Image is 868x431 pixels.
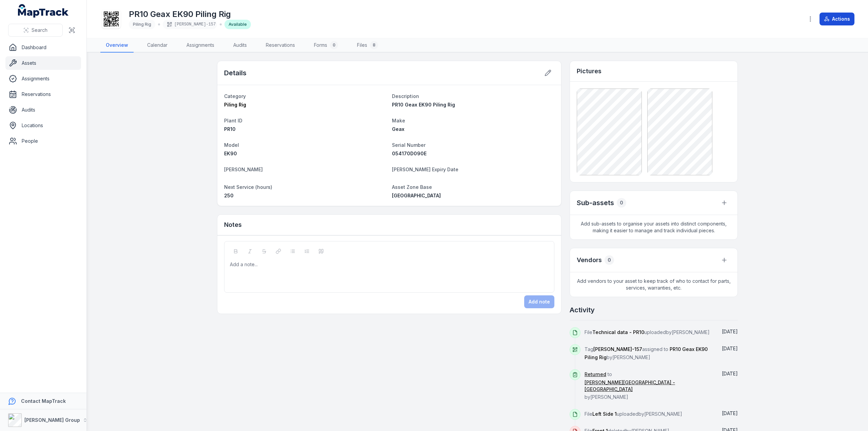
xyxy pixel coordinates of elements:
[224,142,239,148] span: Model
[577,66,601,76] h3: Pictures
[722,329,738,334] span: [DATE]
[228,38,252,53] a: Audits
[577,198,614,208] h2: Sub-assets
[570,272,737,297] span: Add vendors to your asset to keep track of who to contact for parts, services, warranties, etc.
[820,13,854,25] button: Actions
[5,103,81,117] a: Audits
[163,20,217,29] div: [PERSON_NAME]-157
[24,417,80,423] strong: [PERSON_NAME] Group
[605,255,614,265] div: 0
[224,68,246,78] h2: Details
[577,255,602,265] h3: Vendors
[5,87,81,101] a: Reservations
[5,119,81,132] a: Locations
[224,102,246,107] span: Piling Rig
[392,166,458,172] span: [PERSON_NAME] Expiry Date
[392,184,432,190] span: Asset Zone Base
[585,371,606,378] a: Returned
[260,38,300,53] a: Reservations
[722,329,738,334] time: 05/08/2025, 12:16:45 pm
[585,346,708,360] span: Tag assigned to by [PERSON_NAME]
[722,346,738,351] time: 01/08/2025, 9:14:43 am
[392,151,427,156] span: 054170D090E
[352,38,383,53] a: Files8
[224,93,246,99] span: Category
[5,56,81,70] a: Assets
[309,38,343,53] a: Forms0
[392,142,426,148] span: Serial Number
[5,72,81,85] a: Assignments
[224,220,242,230] h3: Notes
[392,126,405,132] span: Geax
[32,27,47,34] span: Search
[392,93,419,99] span: Description
[224,151,237,156] span: EK90
[142,38,173,53] a: Calendar
[5,41,81,54] a: Dashboard
[722,371,738,376] span: [DATE]
[592,329,644,335] span: Technical data - PR10
[585,329,710,335] span: File uploaded by [PERSON_NAME]
[129,9,251,20] h1: PR10 Geax EK90 Piling Rig
[392,193,441,198] span: [GEOGRAPHIC_DATA]
[8,24,63,37] button: Search
[21,398,66,404] strong: Contact MapTrack
[224,193,234,198] span: 250
[224,126,236,132] span: PR10
[100,38,134,53] a: Overview
[585,411,682,417] span: File uploaded by [PERSON_NAME]
[722,346,738,351] span: [DATE]
[330,41,338,49] div: 0
[181,38,220,53] a: Assignments
[593,346,642,352] span: [PERSON_NAME]-157
[592,411,617,417] span: Left Side 1
[570,305,595,315] h2: Activity
[224,166,263,172] span: [PERSON_NAME]
[570,215,737,239] span: Add sub-assets to organise your assets into distinct components, making it easier to manage and t...
[392,102,455,107] span: PR10 Geax EK90 Piling Rig
[722,371,738,376] time: 31/07/2025, 1:50:01 pm
[224,20,251,29] div: Available
[224,184,272,190] span: Next Service (hours)
[133,22,151,27] span: Piling Rig
[617,198,626,208] div: 0
[722,410,738,416] span: [DATE]
[585,379,712,393] a: [PERSON_NAME][GEOGRAPHIC_DATA] - [GEOGRAPHIC_DATA]
[18,4,69,18] a: MapTrack
[585,371,712,400] span: to by [PERSON_NAME]
[392,118,405,123] span: Make
[224,118,242,123] span: Plant ID
[722,410,738,416] time: 30/07/2025, 10:32:26 am
[5,134,81,148] a: People
[370,41,378,49] div: 8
